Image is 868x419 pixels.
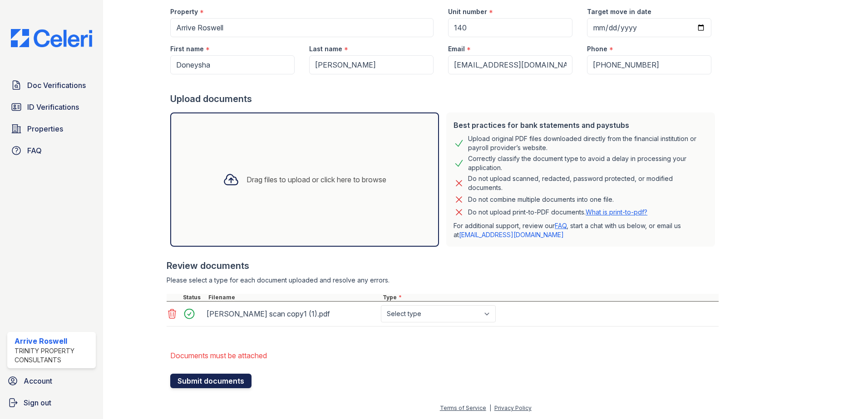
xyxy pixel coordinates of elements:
label: Property [170,7,198,16]
div: Type [381,294,719,301]
p: For additional support, review our , start a chat with us below, or email us at [454,221,708,239]
div: Upload original PDF files downloaded directly from the financial institution or payroll provider’... [468,134,708,152]
label: Last name [309,44,342,54]
a: Privacy Policy [494,404,532,411]
div: Best practices for bank statements and paystubs [454,120,708,131]
label: First name [170,44,204,54]
span: Account [24,375,52,386]
div: Please select a type for each document uploaded and resolve any errors. [167,276,719,285]
p: Do not upload print-to-PDF documents. [468,208,647,217]
div: Filename [207,294,381,301]
a: What is print-to-pdf? [586,208,647,216]
a: FAQ [7,141,96,160]
a: Doc Verifications [7,76,96,94]
a: Properties [7,120,96,138]
label: Unit number [448,7,487,16]
a: ID Verifications [7,98,96,116]
div: Do not combine multiple documents into one file. [468,194,614,205]
div: Status [181,294,207,301]
div: Upload documents [170,93,719,105]
div: | [489,404,491,411]
span: FAQ [27,145,42,156]
span: Doc Verifications [27,80,86,91]
a: FAQ [555,222,567,229]
label: Phone [587,44,607,54]
a: Account [4,372,99,390]
label: Target move in date [587,7,651,16]
div: Trinity Property Consultants [15,346,92,365]
button: Submit documents [170,374,252,388]
div: Do not upload scanned, redacted, password protected, or modified documents. [468,174,708,192]
div: Drag files to upload or click here to browse [247,174,386,185]
img: CE_Logo_Blue-a8612792a0a2168367f1c8372b55b34899dd931a85d93a1a3d3e32e68fde9ad4.png [4,29,99,47]
span: Properties [27,123,63,134]
div: Arrive Roswell [15,336,92,346]
a: Sign out [4,394,99,412]
div: Review documents [167,259,719,272]
div: [PERSON_NAME] scan copy1 (1).pdf [207,307,377,321]
a: Terms of Service [440,404,486,411]
div: Correctly classify the document type to avoid a delay in processing your application. [468,154,708,172]
a: [EMAIL_ADDRESS][DOMAIN_NAME] [459,231,564,239]
span: Sign out [24,397,51,408]
li: Documents must be attached [170,346,719,365]
span: ID Verifications [27,102,79,112]
label: Email [448,44,465,54]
